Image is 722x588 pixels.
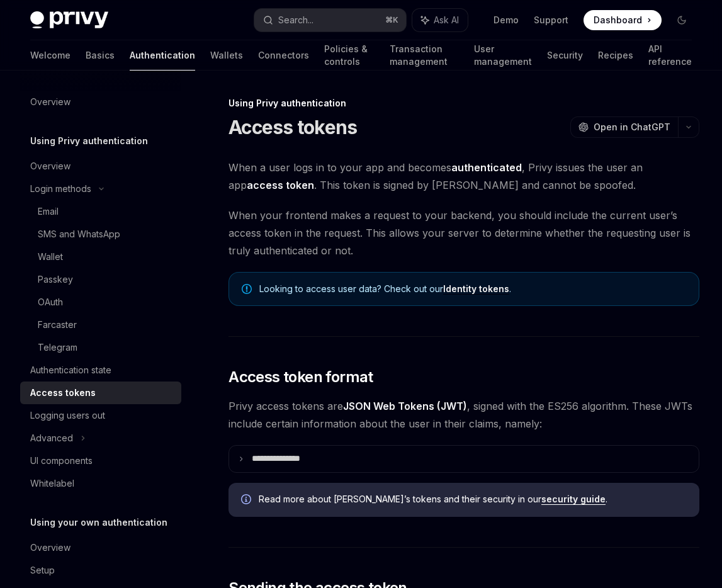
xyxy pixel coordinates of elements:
a: Passkey [20,268,181,291]
div: Overview [30,159,71,174]
a: SMS and WhatsApp [20,223,181,246]
span: Ask AI [434,14,459,26]
span: Open in ChatGPT [594,121,670,133]
a: Access tokens [20,382,181,404]
div: Setup [30,563,55,578]
a: Transaction management [390,40,459,71]
a: Wallet [20,246,181,268]
a: Policies & controls [324,40,375,71]
a: Overview [20,536,181,559]
a: Basics [86,40,115,71]
span: ⌘ K [385,15,398,25]
svg: Info [241,494,254,507]
a: API reference [648,40,692,71]
a: Dashboard [584,10,662,30]
button: Toggle dark mode [672,10,692,30]
a: Authentication [130,40,195,71]
a: Farcaster [20,314,181,336]
div: Access tokens [30,385,96,400]
div: OAuth [38,295,63,310]
span: Access token format [228,367,373,387]
div: Using Privy authentication [228,97,699,110]
a: Connectors [258,40,309,71]
button: Open in ChatGPT [570,116,678,138]
div: Whitelabel [30,476,74,491]
h5: Using Privy authentication [30,133,148,149]
div: Wallet [38,249,63,264]
span: Dashboard [594,14,642,26]
a: Telegram [20,336,181,359]
a: Welcome [30,40,71,71]
a: Demo [494,14,519,26]
a: Whitelabel [20,472,181,495]
div: Search... [278,13,313,28]
div: Overview [30,94,71,110]
a: Recipes [598,40,633,71]
div: Authentication state [30,363,111,378]
div: UI components [30,453,93,468]
a: Logging users out [20,404,181,427]
div: Overview [30,540,71,555]
a: Authentication state [20,359,181,382]
svg: Note [242,284,252,294]
a: Support [534,14,568,26]
button: Search...⌘K [254,9,407,31]
span: When a user logs in to your app and becomes , Privy issues the user an app . This token is signed... [228,159,699,194]
a: UI components [20,449,181,472]
a: Email [20,200,181,223]
a: Overview [20,155,181,178]
a: security guide [541,494,606,505]
div: Telegram [38,340,77,355]
span: Looking to access user data? Check out our . [259,283,686,295]
div: Farcaster [38,317,77,332]
div: Email [38,204,59,219]
strong: access token [247,179,314,191]
div: Logging users out [30,408,105,423]
a: Security [547,40,583,71]
span: When your frontend makes a request to your backend, you should include the current user’s access ... [228,206,699,259]
a: User management [474,40,532,71]
strong: authenticated [451,161,522,174]
a: Setup [20,559,181,582]
div: SMS and WhatsApp [38,227,120,242]
img: dark logo [30,11,108,29]
h1: Access tokens [228,116,357,139]
a: Overview [20,91,181,113]
div: Login methods [30,181,91,196]
a: Wallets [210,40,243,71]
span: Privy access tokens are , signed with the ES256 algorithm. These JWTs include certain information... [228,397,699,433]
a: Identity tokens [443,283,509,295]
div: Passkey [38,272,73,287]
span: Read more about [PERSON_NAME]’s tokens and their security in our . [259,493,687,506]
div: Advanced [30,431,73,446]
button: Ask AI [412,9,468,31]
a: OAuth [20,291,181,314]
a: JSON Web Tokens (JWT) [343,400,467,413]
h5: Using your own authentication [30,515,167,530]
